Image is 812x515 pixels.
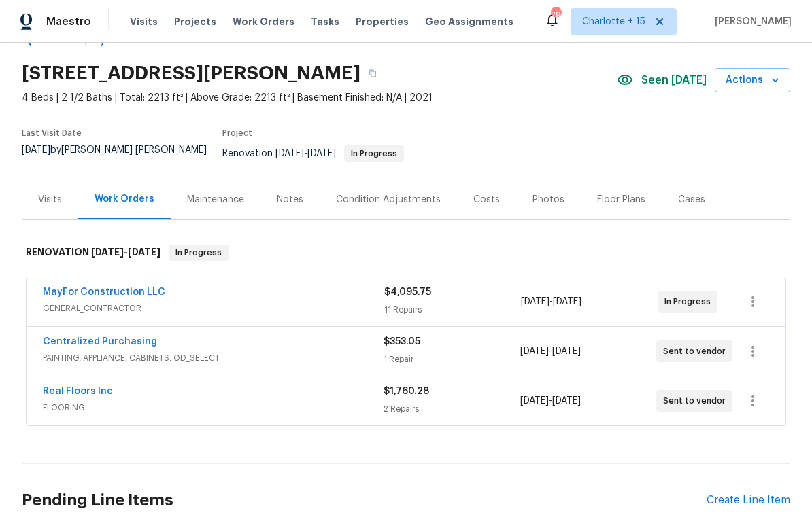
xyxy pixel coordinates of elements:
[425,15,513,29] span: Geo Assignments
[222,149,404,158] span: Renovation
[174,15,216,29] span: Projects
[43,337,157,347] a: Centralized Purchasing
[277,193,303,207] div: Notes
[91,247,124,257] span: [DATE]
[22,129,82,137] span: Last Visit Date
[360,61,385,86] button: Copy Address
[187,193,244,207] div: Maintenance
[532,193,564,207] div: Photos
[43,302,384,315] span: GENERAL_CONTRACTOR
[664,295,716,308] span: In Progress
[43,401,384,414] span: FLOORING
[356,15,409,29] span: Properties
[521,295,581,308] span: -
[22,67,360,80] h2: [STREET_ADDRESS][PERSON_NAME]
[46,15,91,29] span: Maestro
[520,347,549,356] span: [DATE]
[553,297,581,306] span: [DATE]
[552,396,581,406] span: [DATE]
[43,287,165,297] a: MayFor Construction LLC
[520,394,581,408] span: -
[582,15,645,29] span: Charlotte + 15
[715,68,790,93] button: Actions
[345,149,403,158] span: In Progress
[597,193,645,207] div: Floor Plans
[26,245,160,261] h6: RENOVATION
[307,149,336,158] span: [DATE]
[384,387,429,396] span: $1,760.28
[43,351,384,365] span: PAINTING, APPLIANCE, CABINETS, OD_SELECT
[95,192,154,206] div: Work Orders
[384,402,520,416] div: 2 Repairs
[22,145,222,171] div: by [PERSON_NAME] [PERSON_NAME]
[473,193,500,207] div: Costs
[384,337,420,347] span: $353.05
[663,394,731,408] span: Sent to vendor
[130,15,158,29] span: Visits
[709,15,792,29] span: [PERSON_NAME]
[678,193,705,207] div: Cases
[551,8,560,22] div: 292
[311,17,339,26] span: Tasks
[521,297,549,306] span: [DATE]
[336,193,441,207] div: Condition Adjustments
[38,193,62,207] div: Visits
[91,247,160,257] span: -
[275,149,304,158] span: [DATE]
[233,15,294,29] span: Work Orders
[128,247,160,257] span: [DATE]
[22,91,617,105] span: 4 Beds | 2 1/2 Baths | Total: 2213 ft² | Above Grade: 2213 ft² | Basement Finished: N/A | 2021
[384,353,520,366] div: 1 Repair
[43,387,113,396] a: Real Floors Inc
[707,494,790,507] div: Create Line Item
[520,344,581,358] span: -
[726,72,779,89] span: Actions
[663,344,731,358] span: Sent to vendor
[384,303,521,317] div: 11 Repairs
[384,287,431,297] span: $4,095.75
[222,129,252,137] span: Project
[22,145,50,155] span: [DATE]
[641,73,707,87] span: Seen [DATE]
[552,347,581,356] span: [DATE]
[22,231,790,274] div: RENOVATION [DATE]-[DATE]In Progress
[170,246,227,260] span: In Progress
[275,149,336,158] span: -
[520,396,549,406] span: [DATE]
